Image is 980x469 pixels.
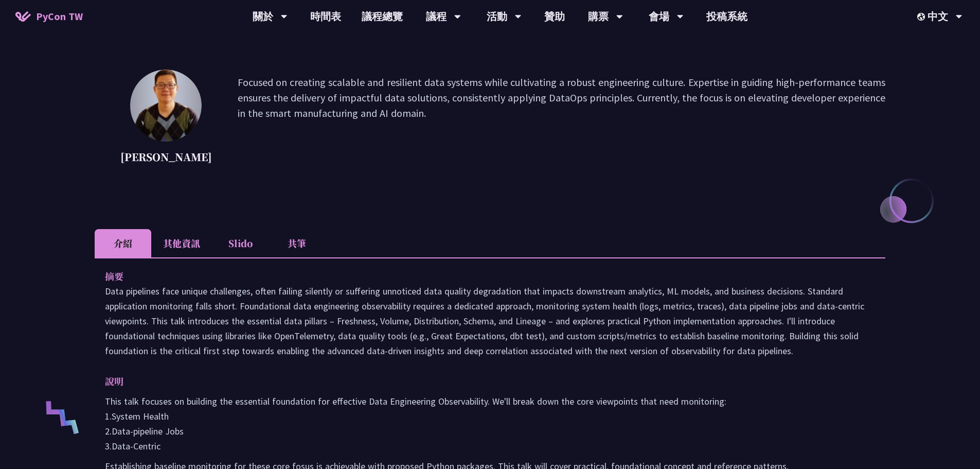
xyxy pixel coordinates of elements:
[151,229,212,257] li: 其他資訊
[917,13,928,21] img: Locale Icon
[212,229,269,257] li: Slido
[120,149,212,165] p: [PERSON_NAME]
[95,229,151,257] li: 介紹
[238,75,885,167] p: Focused on creating scalable and resilient data systems while cultivating a robust engineering cu...
[105,374,854,389] p: 說明
[5,4,93,29] a: PyCon TW
[105,269,854,284] p: 摘要
[36,9,83,24] span: PyCon TW
[105,284,875,358] p: Data pipelines face unique challenges, often failing silently or suffering unnoticed data quality...
[15,11,31,22] img: Home icon of PyCon TW 2025
[105,394,875,454] p: This talk focuses on building the essential foundation for effective Data Engineering Observabili...
[269,229,325,257] li: 共筆
[130,70,202,142] img: Shuhsi Lin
